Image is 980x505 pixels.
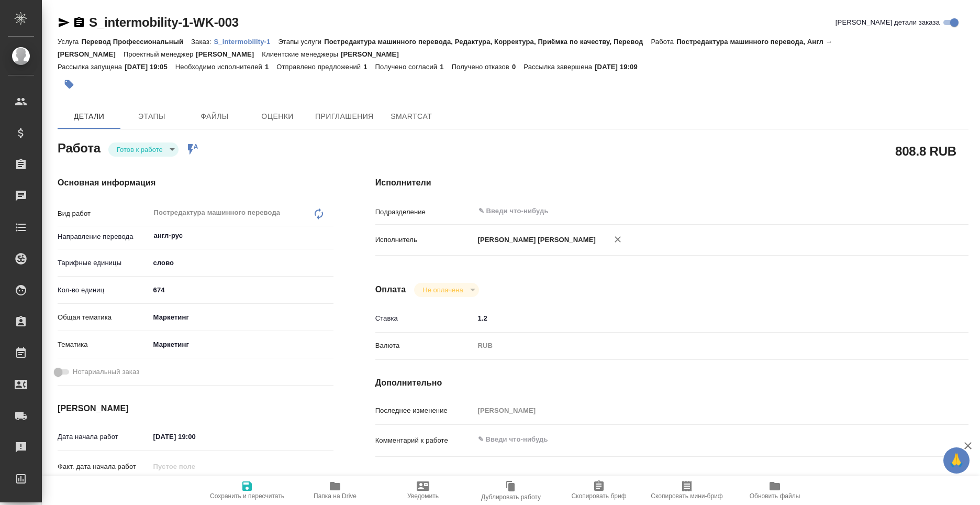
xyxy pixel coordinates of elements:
[73,16,85,29] button: Скопировать ссылку
[114,145,166,154] button: Готов к работе
[58,208,150,219] p: Вид работ
[512,63,524,71] p: 0
[895,142,956,160] h2: 808.8 RUB
[276,63,363,71] p: Отправлено предложений
[386,110,437,123] span: SmartCat
[375,283,406,296] h4: Оплата
[58,138,101,157] h2: Работа
[210,492,284,500] span: Сохранить и пересчитать
[375,341,474,351] p: Валюта
[150,254,333,272] div: слово
[375,435,474,446] p: Комментарий к работе
[481,493,541,501] span: Дублировать работу
[315,110,374,123] span: Приглашения
[190,110,240,123] span: Файлы
[150,429,241,444] input: ✎ Введи что-нибудь
[314,492,357,500] span: Папка на Drive
[474,403,919,418] input: Пустое поле
[58,285,150,295] p: Кол-во единиц
[150,309,333,326] div: Маркетинг
[150,336,333,354] div: Маркетинг
[58,16,70,29] button: Скопировать ссылку для ЯМессенджера
[474,311,919,326] input: ✎ Введи что-нибудь
[375,63,440,71] p: Получено согласий
[474,235,596,245] p: [PERSON_NAME] [PERSON_NAME]
[363,63,375,71] p: 1
[328,235,330,237] button: Open
[571,492,626,500] span: Скопировать бриф
[127,110,177,123] span: Этапы
[836,17,940,28] span: [PERSON_NAME] детали заказа
[150,282,333,298] input: ✎ Введи что-нибудь
[125,63,175,71] p: [DATE] 19:05
[252,110,303,123] span: Оценки
[175,63,265,71] p: Необходимо исполнителей
[375,235,474,245] p: Исполнитель
[914,210,916,212] button: Open
[474,337,919,355] div: RUB
[375,377,968,389] h4: Дополнительно
[606,228,629,251] button: Удалить исполнителя
[58,232,150,242] p: Направление перевода
[262,50,341,58] p: Клиентские менеджеры
[651,492,722,500] span: Скопировать мини-бриф
[191,38,214,46] p: Заказ:
[379,476,467,505] button: Уведомить
[150,459,241,474] input: Пустое поле
[196,50,262,58] p: [PERSON_NAME]
[375,177,968,189] h4: Исполнители
[524,63,595,71] p: Рассылка завершена
[81,38,191,46] p: Перевод Профессиональный
[555,476,643,505] button: Скопировать бриф
[58,402,333,415] h4: [PERSON_NAME]
[64,110,114,123] span: Детали
[474,471,919,489] textarea: /Clients/intermobility/Orders/S_intermobility-1/Translated/S_intermobility-1-WK-003
[58,63,125,71] p: Рассылка запущена
[414,283,478,297] div: Готов к работе
[375,313,474,324] p: Ставка
[58,38,81,46] p: Услуга
[214,37,279,46] a: S_intermobility-1
[651,38,677,46] p: Работа
[214,38,279,46] p: S_intermobility-1
[375,207,474,217] p: Подразделение
[291,476,379,505] button: Папка на Drive
[324,38,651,46] p: Постредактура машинного перевода, Редактура, Корректура, Приёмка по качеству, Перевод
[58,462,150,472] p: Факт. дата начала работ
[203,476,291,505] button: Сохранить и пересчитать
[58,312,150,323] p: Общая тематика
[58,432,150,442] p: Дата начала работ
[943,447,970,474] button: 🙏
[108,142,179,157] div: Готов к работе
[419,286,466,294] button: Не оплачена
[467,476,555,505] button: Дублировать работу
[58,339,150,350] p: Тематика
[341,50,407,58] p: [PERSON_NAME]
[89,15,239,29] a: S_intermobility-1-WK-003
[452,63,512,71] p: Получено отказов
[265,63,276,71] p: 1
[948,449,965,471] span: 🙏
[407,492,439,500] span: Уведомить
[750,492,800,500] span: Обновить файлы
[58,73,81,96] button: Добавить тэг
[278,38,324,46] p: Этапы услуги
[375,405,474,416] p: Последнее изменение
[58,258,150,268] p: Тарифные единицы
[440,63,451,71] p: 1
[58,177,333,189] h4: Основная информация
[124,50,196,58] p: Проектный менеджер
[731,476,819,505] button: Обновить файлы
[595,63,645,71] p: [DATE] 19:09
[73,367,139,377] span: Нотариальный заказ
[477,205,881,217] input: ✎ Введи что-нибудь
[643,476,731,505] button: Скопировать мини-бриф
